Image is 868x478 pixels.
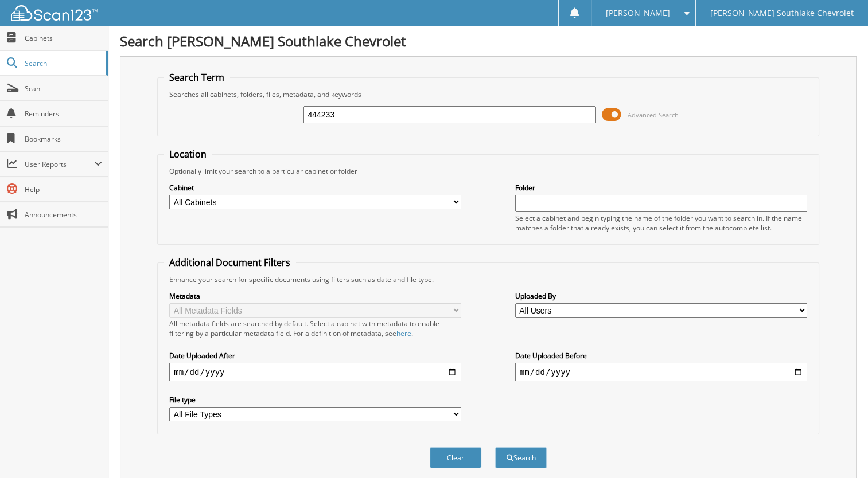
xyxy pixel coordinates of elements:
iframe: Chat Widget [811,423,868,478]
img: scan123-logo-white.svg [11,5,98,21]
div: Enhance your search for specific documents using filters such as date and file type. [164,275,813,284]
label: Uploaded By [515,291,807,301]
label: Metadata [169,291,461,301]
div: All metadata fields are searched by default. Select a cabinet with metadata to enable filtering b... [169,319,461,338]
span: Help [25,185,102,194]
span: Cabinets [25,33,102,43]
span: [PERSON_NAME] Southlake Chevrolet [710,10,854,17]
div: Optionally limit your search to a particular cabinet or folder [164,166,813,176]
label: Date Uploaded After [169,351,461,361]
span: Advanced Search [628,111,679,119]
span: [PERSON_NAME] [606,10,670,17]
legend: Additional Document Filters [164,256,296,269]
a: here [396,328,411,338]
h1: Search [PERSON_NAME] Southlake Chevrolet [120,32,857,50]
span: Search [25,58,100,68]
span: Reminders [25,109,102,119]
label: Cabinet [169,183,461,193]
div: Select a cabinet and begin typing the name of the folder you want to search in. If the name match... [515,213,807,233]
span: Bookmarks [25,134,102,144]
label: File type [169,395,461,405]
legend: Search Term [164,71,230,84]
button: Clear [430,447,481,468]
span: Announcements [25,210,102,220]
div: Searches all cabinets, folders, files, metadata, and keywords [164,89,813,99]
label: Date Uploaded Before [515,351,807,361]
span: User Reports [25,159,94,169]
input: start [169,363,461,381]
span: Scan [25,84,102,93]
legend: Location [164,148,212,160]
button: Search [495,447,547,468]
input: end [515,363,807,381]
label: Folder [515,183,807,193]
